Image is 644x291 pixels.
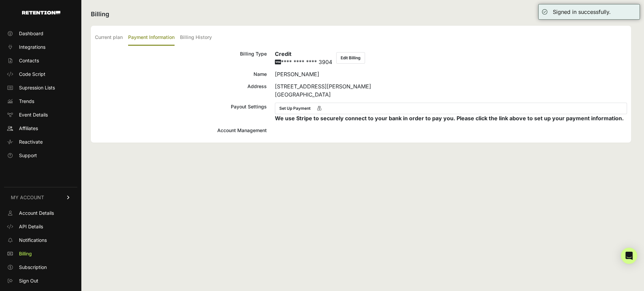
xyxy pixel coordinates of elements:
[275,103,627,114] a: Set Up Payment
[95,126,267,134] div: Account Management
[11,194,44,201] span: MY ACCOUNT
[19,111,48,118] span: Event Details
[275,115,624,122] strong: We use Stripe to securely connect to your bank in order to pay you. Please click the link above t...
[4,55,77,66] a: Contacts
[19,250,32,257] span: Billing
[19,30,43,37] span: Dashboard
[22,11,60,15] img: Retention.com
[4,235,77,246] a: Notifications
[19,125,38,132] span: Affiliates
[19,98,34,105] span: Trends
[4,262,77,273] a: Subscription
[4,28,77,39] a: Dashboard
[128,30,175,46] label: Payment Information
[19,44,45,50] span: Integrations
[4,221,77,232] a: API Details
[19,277,38,284] span: Sign Out
[19,237,47,244] span: Notifications
[4,109,77,120] a: Event Details
[95,70,267,78] div: Name
[19,71,45,78] span: Code Script
[336,52,365,64] button: Edit Billing
[95,103,267,122] div: Payout Settings
[4,82,77,93] a: Supression Lists
[553,8,611,16] div: Signed in successfully.
[4,137,77,147] a: Reactivate
[91,9,631,19] h2: Billing
[4,208,77,219] a: Account Details
[95,30,123,46] label: Current plan
[180,30,212,46] label: Billing History
[4,42,77,53] a: Integrations
[4,275,77,286] a: Sign Out
[275,70,627,78] div: [PERSON_NAME]
[19,264,47,271] span: Subscription
[4,150,77,161] a: Support
[4,96,77,107] a: Trends
[275,50,332,58] h6: Credit
[19,139,43,145] span: Reactivate
[19,210,54,216] span: Account Details
[19,152,37,159] span: Support
[19,57,39,64] span: Contacts
[4,187,77,208] a: MY ACCOUNT
[19,84,55,91] span: Supression Lists
[4,69,77,80] a: Code Script
[275,82,627,99] div: [STREET_ADDRESS][PERSON_NAME] [GEOGRAPHIC_DATA]
[4,123,77,134] a: Affiliates
[19,223,43,230] span: API Details
[95,82,267,99] div: Address
[4,248,77,259] a: Billing
[621,248,637,264] div: Open Intercom Messenger
[95,50,267,66] div: Billing Type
